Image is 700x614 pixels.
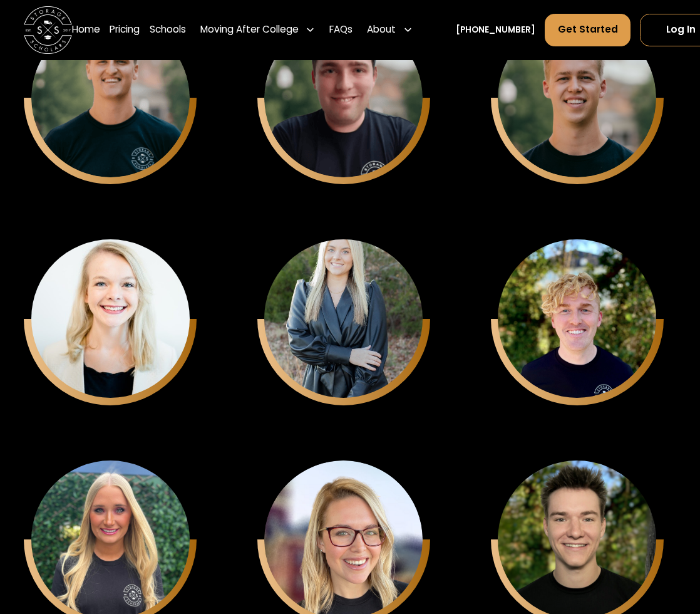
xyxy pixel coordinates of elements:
[24,6,72,55] img: Storage Scholars main logo
[329,13,353,47] a: FAQs
[150,13,186,47] a: Schools
[367,23,396,37] div: About
[545,14,630,46] a: Get Started
[200,23,299,37] div: Moving After College
[195,13,320,47] div: Moving After College
[456,24,535,36] a: [PHONE_NUMBER]
[363,13,418,47] div: About
[72,13,100,47] a: Home
[110,13,140,47] a: Pricing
